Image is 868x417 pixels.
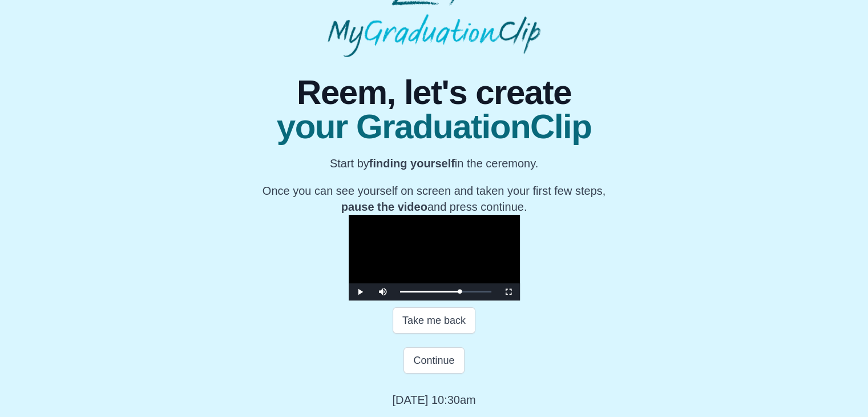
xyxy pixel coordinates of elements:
[403,347,464,374] button: Continue
[263,155,605,171] p: Start by in the ceremony.
[263,75,605,110] span: Reem, let's create
[263,183,605,215] p: Once you can see yourself on screen and taken your first few steps, and press continue.
[400,291,491,292] div: Progress Bar
[369,157,455,170] b: finding yourself
[392,392,475,408] p: [DATE] 10:30am
[349,283,372,300] button: Play
[372,283,394,300] button: Mute
[393,307,475,334] button: Take me back
[263,110,605,144] span: your GraduationClip
[349,215,520,300] div: Video Player
[341,201,427,213] b: pause the video
[497,283,520,300] button: Fullscreen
